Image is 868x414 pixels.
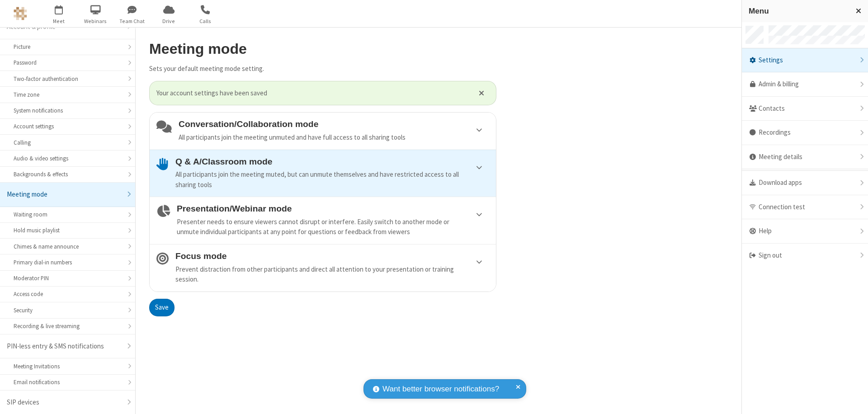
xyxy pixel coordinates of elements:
button: Close alert [474,86,489,100]
div: Moderator PIN [14,274,122,282]
h3: Menu [749,7,848,15]
span: Drive [152,17,186,25]
div: Chimes & name announce [14,242,122,251]
div: Email notifications [14,378,122,386]
h4: Focus mode [175,251,489,261]
div: Password [14,58,122,67]
div: Hold music playlist [14,226,122,235]
div: Help [742,219,868,244]
h4: Presentation/Webinar mode [177,204,489,213]
div: Two-factor authentication [14,75,122,83]
img: QA Selenium DO NOT DELETE OR CHANGE [14,7,27,20]
div: Presenter needs to ensure viewers cannot disrupt or interfere. Easily switch to another mode or u... [177,217,489,237]
div: Recording & live streaming [14,322,122,330]
div: SIP devices [7,397,122,408]
span: Webinars [79,17,113,25]
h4: Conversation/Collaboration mode [179,119,489,129]
div: Time zone [14,90,122,99]
p: Sets your default meeting mode setting. [149,64,496,74]
h2: Meeting mode [149,41,496,57]
div: Calling [14,138,122,147]
div: Waiting room [14,210,122,219]
div: Account settings [14,122,122,131]
div: PIN-less entry & SMS notifications [7,341,122,352]
button: Save [149,299,175,317]
div: All participants join the meeting muted, but can unmute themselves and have restricted access to ... [175,169,489,190]
div: Sign out [742,244,868,268]
div: Picture [14,42,122,51]
div: Access code [14,290,122,298]
div: Meeting details [742,145,868,169]
span: Team Chat [115,17,149,25]
div: Meeting mode [7,189,122,200]
div: System notifications [14,106,122,115]
div: Primary dial-in numbers [14,258,122,267]
div: Download apps [742,171,868,195]
h4: Q & A/Classroom mode [175,157,489,166]
div: Recordings [742,121,868,145]
div: Security [14,306,122,315]
div: Connection test [742,195,868,220]
div: Settings [742,48,868,73]
span: Meet [42,17,76,25]
span: Your account settings have been saved [156,88,467,99]
div: Contacts [742,97,868,121]
span: Calls [189,17,222,25]
a: Admin & billing [742,72,868,97]
div: Backgrounds & effects [14,170,122,179]
span: Want better browser notifications? [382,383,499,395]
div: Meeting Invitations [14,362,122,371]
div: Audio & video settings [14,154,122,163]
div: All participants join the meeting unmuted and have full access to all sharing tools [179,132,489,143]
div: Prevent distraction from other participants and direct all attention to your presentation or trai... [175,264,489,285]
